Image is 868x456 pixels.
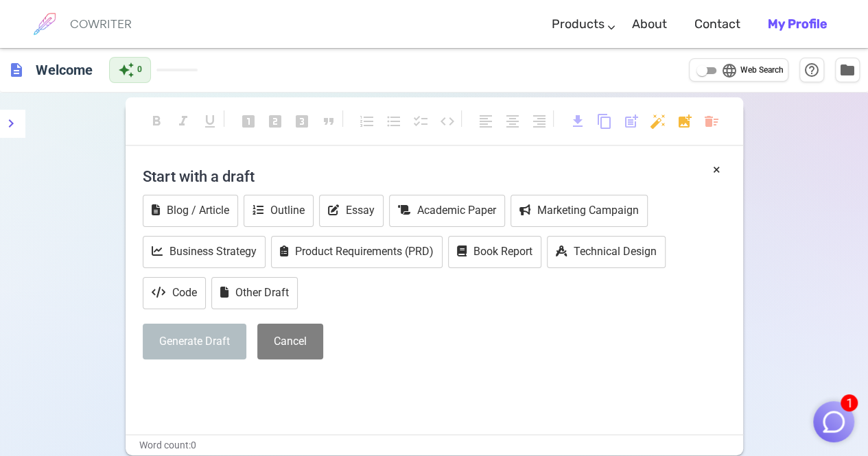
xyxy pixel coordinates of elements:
span: looks_two [267,113,283,130]
button: Outline [244,195,314,227]
button: 1 [813,401,854,442]
span: looks_3 [294,113,310,130]
div: Word count: 0 [126,435,743,455]
button: Product Requirements (PRD) [271,236,443,268]
button: Cancel [257,324,323,360]
span: looks_one [240,113,257,130]
span: 0 [137,63,142,77]
span: delete_sweep [703,113,720,130]
span: format_quote [320,113,337,130]
a: About [632,4,667,45]
h6: COWRITER [70,18,132,30]
span: format_align_center [504,113,521,130]
span: format_list_bulleted [386,113,402,130]
span: post_add [623,113,640,130]
button: × [713,160,720,180]
span: folder [839,62,856,78]
span: format_underlined [202,113,218,130]
span: format_bold [148,113,165,130]
button: Code [143,277,206,309]
span: auto_awesome [118,62,134,78]
button: Academic Paper [389,195,505,227]
button: Technical Design [547,236,666,268]
span: content_copy [596,113,613,130]
button: Book Report [448,236,541,268]
b: My Profile [768,16,827,32]
span: format_italic [175,113,191,130]
button: Business Strategy [143,236,266,268]
button: Manage Documents [835,58,860,82]
span: Web Search [740,64,784,77]
span: add_photo_alternate [677,113,693,130]
button: Blog / Article [143,195,238,227]
button: Generate Draft [143,324,246,360]
span: language [721,62,738,79]
button: Help & Shortcuts [799,58,824,82]
span: format_align_right [531,113,548,130]
span: checklist [412,113,429,130]
span: description [8,62,25,78]
h4: Start with a draft [143,160,726,193]
h6: Click to edit title [30,56,98,84]
span: download [570,113,586,130]
img: brand logo [27,7,62,41]
a: My Profile [768,4,827,45]
button: Other Draft [211,277,298,309]
button: Essay [319,195,384,227]
span: code [439,113,456,130]
span: help_outline [804,62,820,78]
span: format_align_left [478,113,494,130]
button: Marketing Campaign [511,195,648,227]
img: Close chat [821,409,847,435]
span: 1 [841,394,858,411]
span: auto_fix_high [650,113,666,130]
span: format_list_numbered [359,113,375,130]
a: Contact [694,4,740,45]
a: Products [552,4,605,45]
